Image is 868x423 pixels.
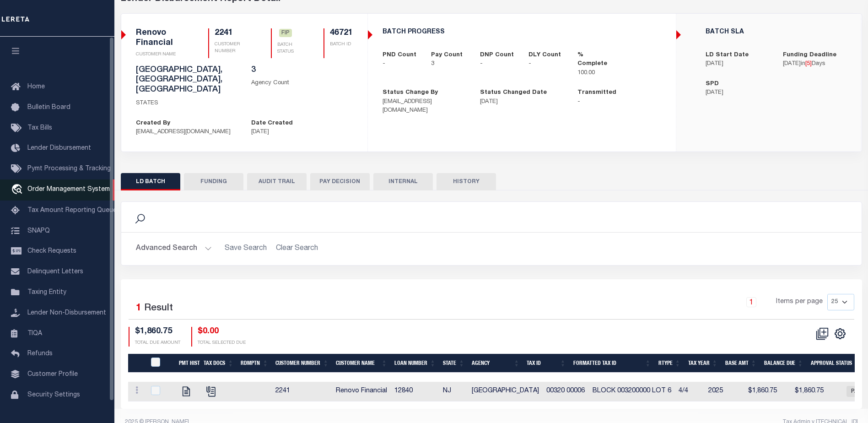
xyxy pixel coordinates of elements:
td: $1,860.75 [742,382,781,401]
td: 2241 [272,382,332,401]
a: 1 [746,297,756,307]
h5: BATCH PROGRESS [383,28,661,36]
p: TOTAL SELECTED DUE [198,340,246,347]
td: [GEOGRAPHIC_DATA] [468,382,543,401]
p: CUSTOMER NAME [136,51,187,58]
p: 100.00 [577,69,613,78]
h5: 3 [251,65,353,76]
span: Items per page [776,297,823,307]
th: Rdmptn: activate to sort column ascending [237,354,272,373]
span: FIP [279,29,292,37]
button: FUNDING [184,173,243,190]
th: Base Amt: activate to sort column ascending [722,354,760,373]
label: LD Start Date [706,51,749,60]
th: Customer Number: activate to sort column ascending [272,354,332,373]
button: PAY DECISION [310,173,370,190]
h5: 2241 [215,28,249,38]
td: 12840 [391,382,439,401]
label: Status Change By [383,88,438,98]
th: State: activate to sort column ascending [439,354,468,373]
h5: Renovo Financial [136,28,187,48]
button: INTERNAL [373,173,433,190]
span: SNAPQ [27,228,50,234]
p: BATCH STATUS [277,42,301,55]
span: [DATE] [783,61,801,67]
h5: [GEOGRAPHIC_DATA],[GEOGRAPHIC_DATA],[GEOGRAPHIC_DATA] [136,65,237,96]
p: CUSTOMER NUMBER [215,41,249,55]
td: BLOCK 003200000 LOT 6 [589,382,675,401]
h4: $0.00 [198,327,246,337]
th: Agency: activate to sort column ascending [468,354,523,373]
label: SPD [706,80,719,89]
span: Refunds [27,351,53,357]
th: Tax Id: activate to sort column ascending [523,354,569,373]
span: Lender Disbursement [27,145,91,152]
span: Tax Bills [27,125,52,131]
button: LD BATCH [121,173,180,190]
span: Delinquent Letters [27,269,83,275]
th: RType: activate to sort column ascending [655,354,685,373]
td: NJ [439,382,468,401]
p: [DATE] [251,128,353,137]
td: Renovo Financial [332,382,391,401]
button: HISTORY [437,173,496,190]
p: [DATE] [706,88,769,98]
p: - [528,60,564,69]
th: Tax Year: activate to sort column ascending [685,354,722,373]
label: Transmitted [577,88,616,98]
a: FIP [279,29,292,38]
span: Security Settings [27,392,80,398]
th: Customer Name: activate to sort column ascending [332,354,391,373]
span: PAY [846,386,865,397]
th: Approval Status: activate to sort column ascending [807,354,864,373]
label: Funding Deadline [783,51,836,60]
span: Customer Profile [27,371,78,378]
span: Bulletin Board [27,104,70,111]
label: Pay Count [431,51,463,60]
span: Lender Non-Disbursement [27,310,106,316]
p: - [480,60,515,69]
span: 5 [807,61,810,67]
p: in Days [783,60,846,69]
label: PND Count [383,51,416,60]
button: Advanced Search [136,240,212,258]
p: - [577,98,661,107]
h4: $1,860.75 [135,327,180,337]
span: 1 [136,304,141,313]
i: travel_explore [11,184,26,196]
span: Pymt Processing & Tracking [27,166,111,172]
button: AUDIT TRAIL [247,173,307,190]
td: $1,860.75 [781,382,827,401]
p: Agency Count [251,79,353,88]
th: Loan Number: activate to sort column ascending [391,354,439,373]
th: Tax Docs: activate to sort column ascending [200,354,237,373]
th: &nbsp;&nbsp;&nbsp;&nbsp;&nbsp;&nbsp;&nbsp;&nbsp;&nbsp;&nbsp; [128,354,146,373]
span: Tax Amount Reporting Queue [27,207,117,214]
p: TOTAL DUE AMOUNT [135,340,180,347]
span: Taxing Entity [27,289,66,296]
th: Formatted Tax Id: activate to sort column ascending [570,354,655,373]
h5: BATCH SLA [706,28,846,36]
p: [DATE] [480,98,564,107]
p: [EMAIL_ADDRESS][DOMAIN_NAME] [136,128,237,137]
th: Balance Due: activate to sort column ascending [760,354,807,373]
p: [DATE] [706,60,769,69]
td: 2025 [705,382,742,401]
label: Status Changed Date [480,88,547,98]
p: BATCH ID [330,41,353,48]
label: Date Created [251,119,293,128]
p: - [383,60,418,69]
h5: 46721 [330,28,353,38]
label: % Complete [577,51,613,69]
span: TIQA [27,330,42,336]
td: 4/4 [675,382,705,401]
label: DNP Count [480,51,514,60]
span: Order Management System [27,186,110,193]
th: PayeePmtBatchStatus [146,354,175,373]
span: Check Requests [27,248,76,255]
span: Home [27,84,45,90]
p: [EMAIL_ADDRESS][DOMAIN_NAME] [383,98,466,115]
span: [ ] [805,61,812,67]
p: STATES [136,99,237,108]
label: Created By [136,119,170,128]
